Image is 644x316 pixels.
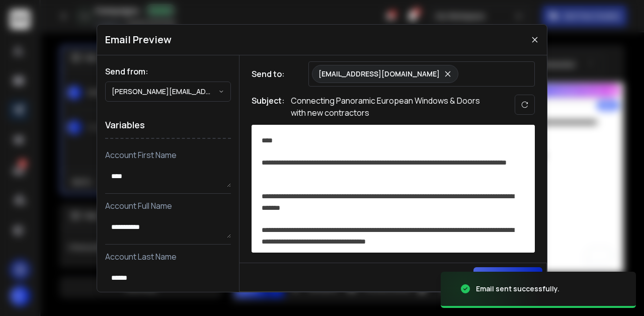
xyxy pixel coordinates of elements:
[105,33,172,47] h1: Email Preview
[105,65,231,77] h1: Send from:
[252,95,285,119] h1: Subject:
[318,69,440,79] p: [EMAIL_ADDRESS][DOMAIN_NAME]
[105,149,231,161] p: Account First Name
[252,68,292,80] h1: Send to:
[112,87,218,97] p: [PERSON_NAME][EMAIL_ADDRESS][DOMAIN_NAME]
[291,95,492,119] p: Connecting Panoramic European Windows & Doors with new contractors
[105,200,231,212] p: Account Full Name
[105,251,231,263] p: Account Last Name
[105,112,231,139] h1: Variables
[476,284,559,294] div: Email sent successfully.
